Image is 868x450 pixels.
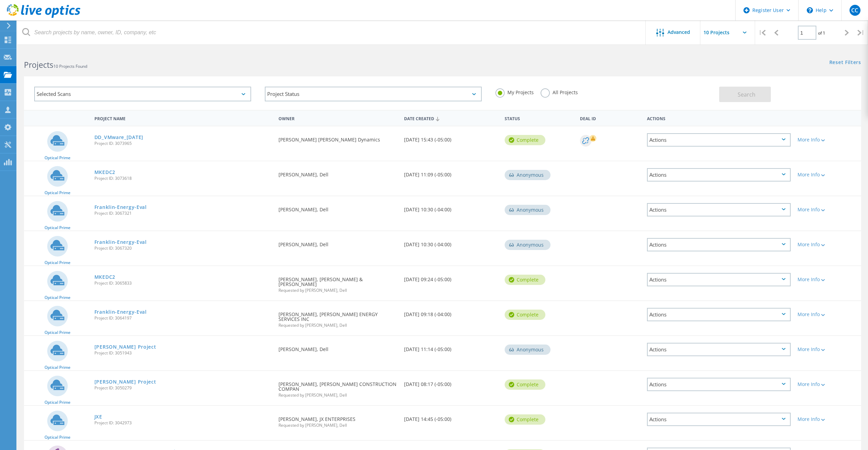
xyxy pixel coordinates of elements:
span: Optical Prime [44,435,70,439]
div: [PERSON_NAME], Dell [275,196,401,219]
div: More Info [798,312,858,317]
div: More Info [798,172,858,177]
div: Complete [505,310,545,320]
div: More Info [798,382,858,387]
label: All Projects [541,88,578,95]
span: Project ID: 3064197 [94,316,272,320]
div: [DATE] 11:14 (-05:00) [401,336,501,359]
div: More Info [798,277,858,282]
div: Owner [275,112,401,124]
div: More Info [798,242,858,247]
span: Optical Prime [44,296,70,300]
span: Optical Prime [44,330,70,335]
div: Anonymous [505,170,550,180]
div: [PERSON_NAME], [PERSON_NAME] ENERGY SERVICES INC [275,301,401,334]
a: MKEDC2 [94,275,115,279]
div: More Info [798,207,858,212]
button: Search [719,87,771,102]
span: Optical Prime [44,156,70,160]
div: Actions [647,168,791,182]
div: | [854,21,868,45]
div: [PERSON_NAME], [PERSON_NAME] & [PERSON_NAME] [275,266,401,299]
a: MKEDC2 [94,170,115,175]
span: Project ID: 3073965 [94,141,272,146]
span: Project ID: 3042973 [94,421,272,425]
a: [PERSON_NAME] Project [94,379,156,384]
div: More Info [798,417,858,422]
div: [DATE] 11:09 (-05:00) [401,161,501,184]
a: JXE [94,414,102,419]
svg: \n [807,7,813,13]
span: CC [851,8,858,13]
div: Complete [505,275,545,285]
div: Actions [647,133,791,147]
div: Status [501,112,576,124]
div: [PERSON_NAME], Dell [275,336,401,359]
span: Requested by [PERSON_NAME], Dell [278,423,397,427]
a: Franklin-Energy-Eval [94,240,147,245]
div: [PERSON_NAME], Dell [275,161,401,184]
label: My Projects [495,88,534,95]
div: Complete [505,414,545,425]
a: Live Optics Dashboard [7,14,80,19]
span: of 1 [818,30,825,36]
div: More Info [798,137,858,142]
div: [PERSON_NAME] [PERSON_NAME] Dynamics [275,126,401,149]
span: Project ID: 3067320 [94,246,272,250]
div: Actions [647,238,791,251]
b: Projects [24,59,53,70]
span: Requested by [PERSON_NAME], Dell [278,323,397,327]
span: Advanced [668,30,690,35]
span: Project ID: 3051943 [94,351,272,355]
div: [DATE] 10:30 (-04:00) [401,231,501,254]
div: Project Status [265,87,482,101]
span: Optical Prime [44,261,70,265]
div: [DATE] 15:43 (-05:00) [401,126,501,149]
div: Deal Id [576,112,644,124]
input: Search projects by name, owner, ID, company, etc [17,21,646,45]
div: Actions [647,343,791,356]
div: [PERSON_NAME], Dell [275,231,401,254]
a: Reset Filters [829,60,861,66]
div: Actions [644,112,794,124]
span: Requested by [PERSON_NAME], Dell [278,288,397,292]
div: | [755,21,769,45]
div: Actions [647,308,791,321]
span: Optical Prime [44,226,70,230]
span: Optical Prime [44,191,70,195]
div: [DATE] 09:18 (-04:00) [401,301,501,324]
a: Franklin-Energy-Eval [94,310,147,314]
div: [DATE] 08:17 (-05:00) [401,371,501,393]
div: [DATE] 09:24 (-05:00) [401,266,501,289]
span: Project ID: 3050279 [94,386,272,390]
div: [DATE] 10:30 (-04:00) [401,196,501,219]
div: [DATE] 14:45 (-05:00) [401,406,501,428]
div: More Info [798,347,858,352]
span: Project ID: 3073618 [94,176,272,180]
a: DD_VMware_[DATE] [94,135,143,140]
div: [PERSON_NAME], JX ENTERPRISES [275,406,401,434]
div: Actions [647,273,791,286]
div: Complete [505,379,545,390]
div: Anonymous [505,240,550,250]
a: Franklin-Energy-Eval [94,205,147,210]
span: Project ID: 3065833 [94,281,272,285]
a: [PERSON_NAME] Project [94,345,156,349]
div: Project Name [91,112,275,124]
span: Requested by [PERSON_NAME], Dell [278,393,397,397]
span: Optical Prime [44,365,70,370]
div: Selected Scans [34,87,251,101]
div: Date Created [401,112,501,125]
div: Anonymous [505,205,550,215]
span: 10 Projects Found [53,63,87,69]
div: Actions [647,378,791,391]
div: Actions [647,413,791,426]
span: Search [738,91,755,98]
span: Optical Prime [44,400,70,404]
div: [PERSON_NAME], [PERSON_NAME] CONSTRUCTION COMPAN [275,371,401,404]
div: Actions [647,203,791,216]
div: Anonymous [505,345,550,355]
div: Complete [505,135,545,145]
span: Project ID: 3067321 [94,211,272,215]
